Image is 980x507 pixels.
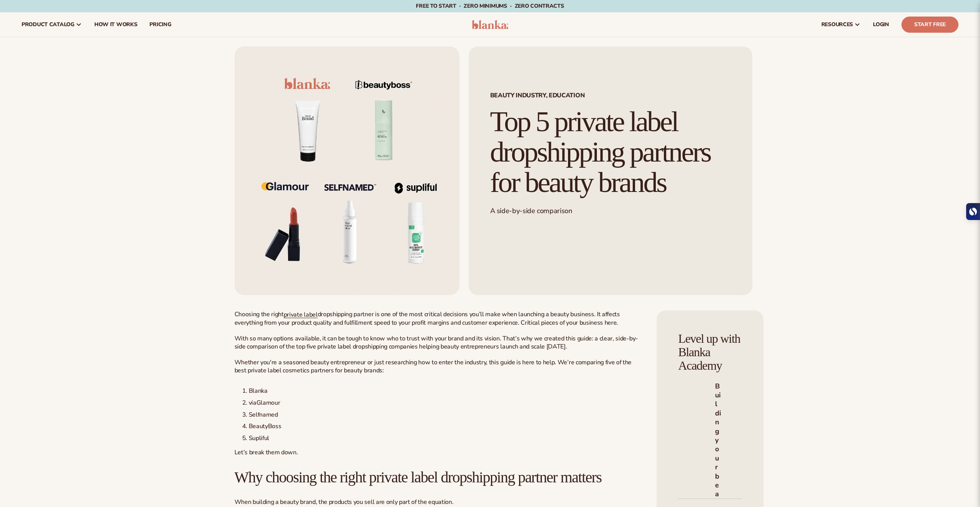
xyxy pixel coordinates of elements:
span: How It Works [94,22,137,28]
span: When building a beauty brand, the products you sell are only part of the equation. [235,498,454,506]
h4: Level up with Blanka Academy [678,332,742,373]
span: viaGlamour [249,399,280,407]
h1: Top 5 private label dropshipping partners for beauty brands [490,107,731,197]
a: LOGIN [867,12,895,37]
span: pricing [149,22,171,28]
span: Supliful [249,434,269,442]
span: Selfnamed [249,410,278,419]
span: Beauty industry, Education [490,92,731,98]
span: With so many options available, it can be tough to know who to trust with your brand and its visi... [235,334,638,351]
a: Start Free [901,17,958,33]
span: Why choosing the right private label dropshipping partner matters [235,469,602,486]
span: resources [821,22,853,28]
img: Flat lay of private-label beauty products with logos from Blanka, BeautyBoss, Glamour, Selfnamed,... [235,47,459,295]
span: A side-by-side comparison [490,206,572,215]
span: BeautyBoss [249,422,281,430]
a: private label [284,310,318,319]
img: logo [472,20,508,29]
span: LOGIN [873,22,889,28]
span: Choosing the right [235,310,284,319]
a: How It Works [88,12,144,37]
span: Free to start · ZERO minimums · ZERO contracts [416,2,564,10]
span: Let’s break them down. [235,448,298,457]
span: product catalog [22,22,74,28]
span: Whether you're a seasoned beauty entrepreneur or just researching how to enter the industry, this... [235,358,632,375]
span: Blanka [249,387,268,395]
a: resources [815,12,867,37]
a: pricing [143,12,177,37]
a: product catalog [15,12,88,37]
span: dropshipping partner is one of the most critical decisions you’ll make when launching a beauty bu... [235,310,620,327]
